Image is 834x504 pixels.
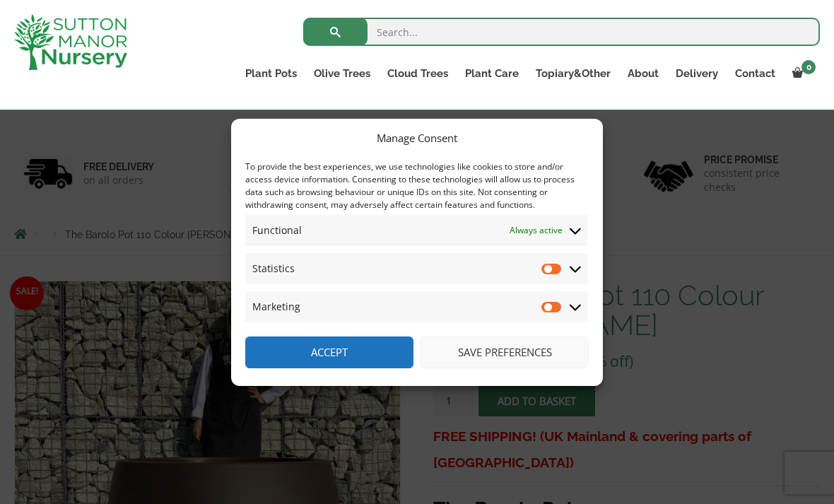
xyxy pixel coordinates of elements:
a: Contact [727,64,784,83]
span: Always active [510,222,563,239]
span: 0 [801,60,816,74]
a: Cloud Trees [379,64,457,83]
button: Accept [245,336,413,368]
a: Olive Trees [305,64,379,83]
a: Delivery [667,64,727,83]
summary: Statistics [245,253,587,284]
div: Manage Consent [377,129,457,146]
a: Topiary&Other [527,64,619,83]
img: logo [14,14,127,70]
summary: Functional Always active [245,215,587,246]
span: Functional [252,222,302,239]
span: Marketing [252,298,300,315]
a: Plant Care [457,64,527,83]
a: About [619,64,667,83]
a: Plant Pots [237,64,305,83]
span: Statistics [252,260,295,277]
summary: Marketing [245,291,587,322]
button: Save preferences [421,336,589,368]
input: Search... [303,18,820,46]
a: 0 [784,64,820,83]
div: To provide the best experiences, we use technologies like cookies to store and/or access device i... [245,160,587,211]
